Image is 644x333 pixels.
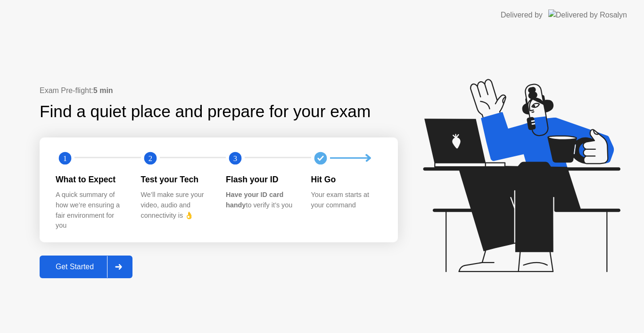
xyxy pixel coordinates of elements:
div: What to Expect [56,173,126,186]
div: Find a quiet place and prepare for your exam [40,99,372,124]
text: 3 [233,154,237,163]
button: Get Started [40,256,132,278]
div: Hit Go [311,173,381,186]
div: Delivered by [501,9,543,21]
div: to verify it’s you [226,190,296,210]
img: Delivered by Rosalyn [548,9,627,20]
div: Your exam starts at your command [311,190,381,210]
b: Have your ID card handy [226,191,283,209]
div: A quick summary of how we’re ensuring a fair environment for you [56,190,126,231]
b: 5 min [93,86,113,94]
div: Test your Tech [141,173,211,186]
div: We’ll make sure your video, audio and connectivity is 👌 [141,190,211,221]
div: Exam Pre-flight: [40,85,398,96]
text: 2 [148,154,152,163]
text: 1 [63,154,67,163]
div: Get Started [42,263,107,271]
div: Flash your ID [226,173,296,186]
